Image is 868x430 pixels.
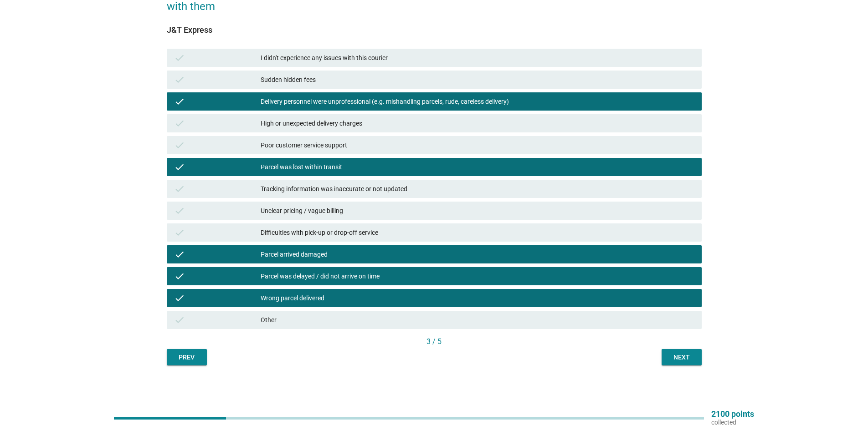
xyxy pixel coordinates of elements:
[261,249,694,260] div: Parcel arrived damaged
[174,271,185,282] i: check
[261,52,694,63] div: I didn't experience any issues with this courier
[174,162,185,172] i: check
[261,227,694,238] div: Difficulties with pick-up or drop-off service
[167,24,702,36] div: J&T Express
[167,349,207,365] button: Prev
[261,205,694,216] div: Unclear pricing / vague billing
[261,183,694,194] div: Tracking information was inaccurate or not updated
[174,249,185,260] i: check
[261,162,694,172] div: Parcel was lost within transit
[261,74,694,85] div: Sudden hidden fees
[174,183,185,194] i: check
[174,353,200,362] div: Prev
[174,52,185,63] i: check
[174,293,185,304] i: check
[174,96,185,107] i: check
[662,349,702,365] button: Next
[711,410,754,418] p: 2100 points
[174,140,185,151] i: check
[711,418,754,426] p: collected
[174,314,185,325] i: check
[174,118,185,129] i: check
[167,336,702,347] div: 3 / 5
[261,314,694,325] div: Other
[174,74,185,85] i: check
[174,205,185,216] i: check
[669,353,694,362] div: Next
[261,96,694,107] div: Delivery personnel were unprofessional (e.g. mishandling parcels, rude, careless delivery)
[261,293,694,304] div: Wrong parcel delivered
[261,140,694,151] div: Poor customer service support
[261,118,694,129] div: High or unexpected delivery charges
[174,227,185,238] i: check
[261,271,694,282] div: Parcel was delayed / did not arrive on time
